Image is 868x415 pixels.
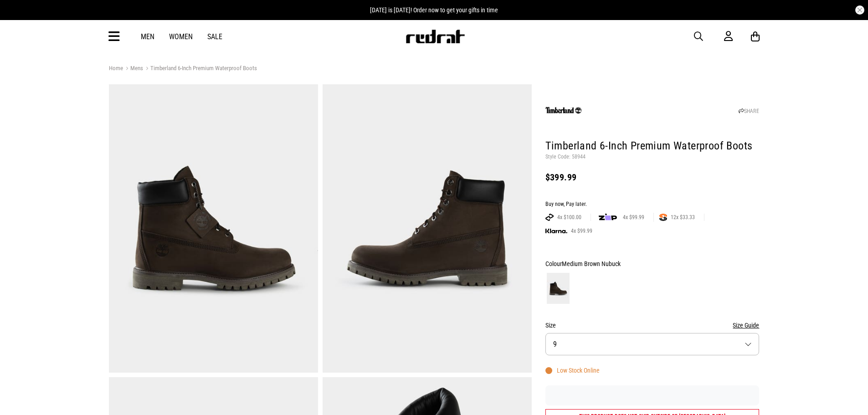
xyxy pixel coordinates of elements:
span: [DATE] is [DATE]! Order now to get your gifts in time [370,6,498,14]
h1: Timberland 6-Inch Premium Waterproof Boots [545,139,760,154]
a: Sale [207,32,222,41]
div: Low Stock Online [545,367,600,374]
div: Colour [545,258,760,269]
img: Medium Brown Nubuck [547,273,570,304]
div: Size [545,320,760,331]
a: Timberland 6-Inch Premium Waterproof Boots [143,65,257,73]
iframe: Customer reviews powered by Trustpilot [545,391,760,400]
span: 12x $33.33 [667,214,699,221]
img: zip [599,213,617,222]
img: Timberland 6-inch Premium Waterproof Boots in Brown [109,84,318,373]
a: Women [169,32,193,41]
a: Home [109,65,123,72]
span: Medium Brown Nubuck [562,260,621,267]
span: 4x $100.00 [554,214,585,221]
img: AFTERPAY [545,214,554,221]
a: SHARE [739,108,759,114]
img: Timberland 6-inch Premium Waterproof Boots in Brown [323,84,532,373]
a: Mens [123,65,143,73]
button: 9 [545,333,760,355]
img: Redrat logo [405,30,465,43]
span: 9 [553,340,557,348]
span: 4x $99.99 [567,227,596,235]
img: SPLITPAY [659,214,667,221]
img: Timberland [545,92,582,128]
div: $399.99 [545,172,760,183]
p: Style Code: 58944 [545,154,760,161]
span: 4x $99.99 [619,214,648,221]
img: KLARNA [545,229,567,234]
a: Men [141,32,154,41]
button: Size Guide [733,320,759,331]
div: Buy now, Pay later. [545,201,760,208]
